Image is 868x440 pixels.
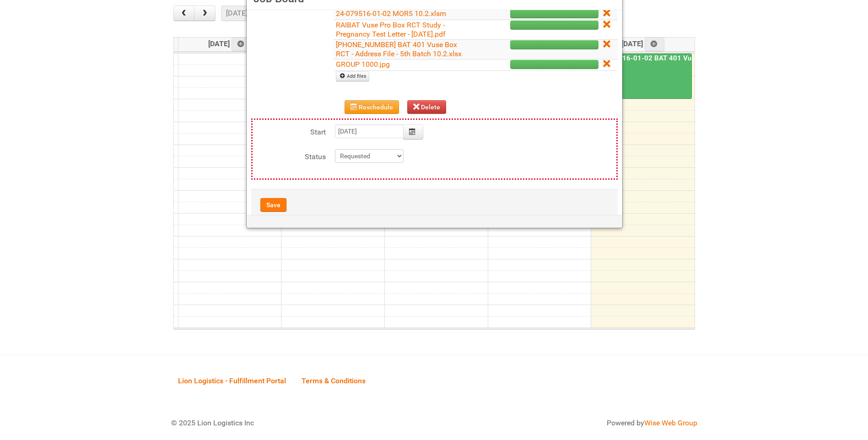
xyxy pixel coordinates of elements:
span: [DATE] [208,39,252,48]
button: Delete [407,100,447,114]
a: 24-079516-01-02 BAT 401 Vuse Box RCT [593,54,729,62]
a: Add files [336,71,369,81]
a: [PHONE_NUMBER] BAT 401 Vuse Box RCT - Address File - 5th Batch 10.2.xlsx [336,40,462,58]
span: [DATE] [621,39,665,48]
a: Add an event [645,38,665,51]
a: GROUP 1000.jpg [336,60,390,69]
button: [DATE] [221,5,252,21]
a: 24-079516-01-02 MOR5 10.2.xlsm [336,9,446,18]
a: 24-079516-01-02 BAT 401 Vuse Box RCT [592,54,692,99]
span: Terms & Conditions [302,376,366,385]
label: Start [253,124,326,138]
span: Lion Logistics - Fulfillment Portal [178,376,286,385]
a: Terms & Conditions [295,366,372,395]
a: Lion Logistics - Fulfillment Portal [171,366,293,395]
button: Save [260,198,286,212]
label: Status [253,149,326,162]
button: Calendar [403,124,423,140]
a: Wise Web Group [644,419,697,427]
a: RAIBAT Vuse Pro Box RCT Study - Pregnancy Test Letter - [DATE].pdf [336,21,446,38]
button: Reschedule [345,100,399,114]
a: Add an event [232,38,252,51]
div: © 2025 Lion Logistics Inc [164,411,430,435]
div: Powered by [446,418,697,429]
